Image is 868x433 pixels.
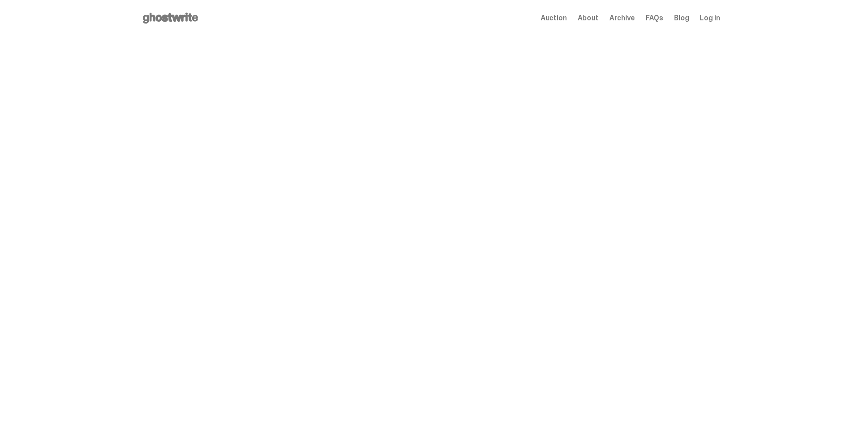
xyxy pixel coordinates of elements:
[646,14,663,22] a: FAQs
[609,14,635,22] a: Archive
[700,14,720,22] a: Log in
[541,14,567,22] a: Auction
[578,14,599,22] a: About
[674,14,689,22] a: Blog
